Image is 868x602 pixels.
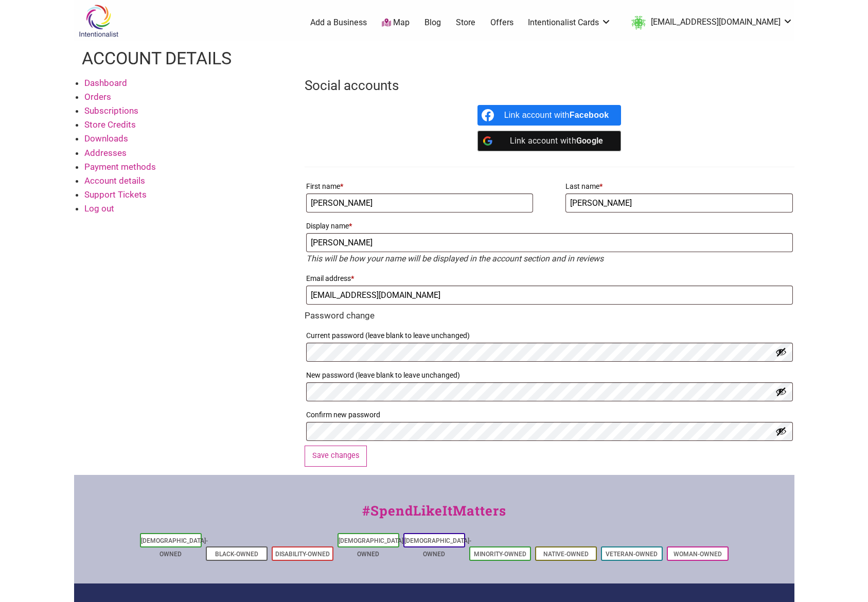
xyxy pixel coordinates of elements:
[84,92,111,102] a: Orders
[456,17,475,28] a: Store
[84,133,128,144] a: Downloads
[306,368,793,382] label: New password (leave blank to leave unchanged)
[404,537,471,558] a: [DEMOGRAPHIC_DATA]-Owned
[74,4,123,38] img: Intentionalist
[84,78,127,88] a: Dashboard
[626,13,793,32] li: mcbuchanan@gmail.com
[306,328,793,343] label: Current password (leave blank to leave unchanged)
[84,175,145,186] a: Account details
[382,17,410,29] a: Map
[84,105,138,116] a: Subscriptions
[84,203,114,214] a: Log out
[84,189,147,200] a: Support Tickets
[543,551,589,558] a: Native-Owned
[306,179,533,193] label: First name
[775,426,787,437] button: Show password
[84,162,156,172] a: Payment methods
[74,76,290,224] nav: Account pages
[504,105,609,126] div: Link account with
[306,271,793,286] label: Email address
[775,386,787,397] button: Show password
[570,111,609,119] b: Facebook
[674,551,722,558] a: Woman-Owned
[84,119,136,130] a: Store Credits
[306,219,793,233] label: Display name
[477,131,622,151] a: Link account with <b>Google</b>
[565,179,792,193] label: Last name
[504,131,609,151] div: Link account with
[477,105,622,126] a: Link account with <b>Facebook</b>
[82,46,232,71] h1: Account details
[490,17,513,28] a: Offers
[606,551,658,558] a: Veteran-Owned
[141,537,208,558] a: [DEMOGRAPHIC_DATA]-Owned
[626,13,793,32] a: [EMAIL_ADDRESS][DOMAIN_NAME]
[74,501,794,531] div: #SpendLikeItMatters
[576,136,604,146] b: Google
[310,17,367,28] a: Add a Business
[424,17,441,28] a: Blog
[305,309,375,323] legend: Password change
[339,537,405,558] a: [DEMOGRAPHIC_DATA]-Owned
[275,551,330,558] a: Disability-Owned
[305,76,794,95] h3: Social accounts
[474,551,526,558] a: Minority-Owned
[84,148,127,158] a: Addresses
[306,408,793,422] label: Confirm new password
[528,17,611,28] a: Intentionalist Cards
[305,446,367,467] button: Save changes
[775,346,787,358] button: Show password
[306,254,604,263] em: This will be how your name will be displayed in the account section and in reviews
[215,551,258,558] a: Black-Owned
